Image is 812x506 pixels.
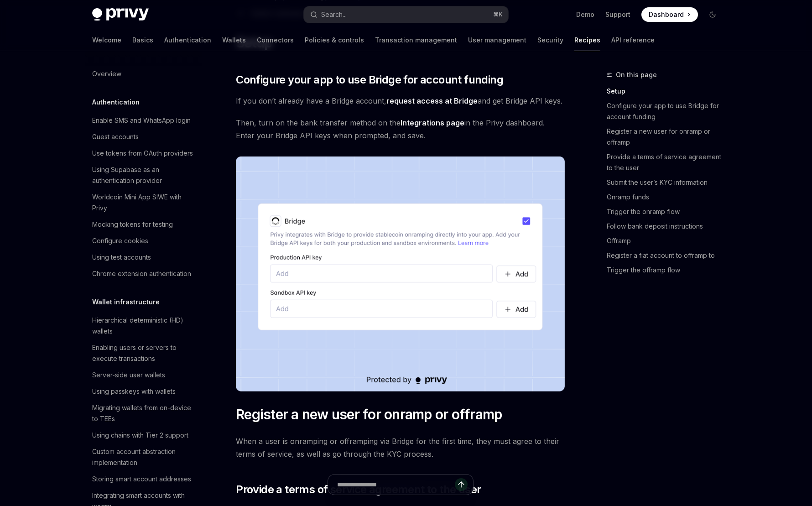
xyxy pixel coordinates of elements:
[607,150,727,175] a: Provide a terms of service agreement to the user
[257,29,294,51] a: Connectors
[85,216,202,233] a: Mocking tokens for testing
[92,342,196,364] div: Enabling users or servers to execute transactions
[401,118,464,128] a: Integrations page
[92,164,196,186] div: Using Supabase as an authentication provider
[92,219,173,230] div: Mocking tokens for testing
[607,124,727,150] a: Register a new user for onramp or offramp
[236,406,502,423] span: Register a new user for onramp or offramp
[92,8,149,21] img: dark logo
[222,29,246,51] a: Wallets
[236,94,565,107] span: If you don’t already have a Bridge account, and get Bridge API keys.
[607,175,727,190] a: Submit the user’s KYC information
[641,7,698,22] a: Dashboard
[92,115,191,126] div: Enable SMS and WhatsApp login
[85,233,202,249] a: Configure cookies
[92,297,160,308] h5: Wallet infrastructure
[92,252,151,263] div: Using test accounts
[92,192,196,214] div: Worldcoin Mini App SIWE with Privy
[705,7,720,22] button: Toggle dark mode
[92,29,121,51] a: Welcome
[493,11,503,18] span: ⌘ K
[85,312,202,339] a: Hierarchical deterministic (HD) wallets
[576,10,594,19] a: Demo
[468,29,526,51] a: User management
[236,156,565,391] img: Bridge Configuration
[649,10,684,19] span: Dashboard
[132,29,153,51] a: Basics
[92,235,148,246] div: Configure cookies
[85,162,202,189] a: Using Supabase as an authentication provider
[375,29,457,51] a: Transaction management
[92,474,191,485] div: Storing smart account addresses
[607,219,727,234] a: Follow bank deposit instructions
[616,69,657,80] span: On this page
[607,84,727,99] a: Setup
[236,116,565,142] span: Then, turn on the bank transfer method on the in the Privy dashboard. Enter your Bridge API keys ...
[537,29,563,51] a: Security
[607,190,727,204] a: Onramp funds
[305,29,364,51] a: Policies & controls
[607,99,727,124] a: Configure your app to use Bridge for account funding
[85,66,202,82] a: Overview
[85,471,202,487] a: Storing smart account addresses
[92,430,188,441] div: Using chains with Tier 2 support
[92,386,176,397] div: Using passkeys with wallets
[85,383,202,400] a: Using passkeys with wallets
[386,96,478,106] a: request access at Bridge
[85,266,202,282] a: Chrome extension authentication
[85,400,202,427] a: Migrating wallets from on-device to TEEs
[85,339,202,367] a: Enabling users or servers to execute transactions
[607,263,727,277] a: Trigger the offramp flow
[92,268,191,279] div: Chrome extension authentication
[85,427,202,443] a: Using chains with Tier 2 support
[85,367,202,383] a: Server-side user wallets
[85,112,202,129] a: Enable SMS and WhatsApp login
[85,189,202,216] a: Worldcoin Mini App SIWE with Privy
[574,29,600,51] a: Recipes
[321,9,347,20] div: Search...
[607,248,727,263] a: Register a fiat account to offramp to
[85,443,202,471] a: Custom account abstraction implementation
[455,478,468,491] button: Send message
[605,10,630,19] a: Support
[92,148,193,159] div: Use tokens from OAuth providers
[92,446,196,468] div: Custom account abstraction implementation
[85,249,202,266] a: Using test accounts
[92,68,121,79] div: Overview
[611,29,655,51] a: API reference
[85,145,202,162] a: Use tokens from OAuth providers
[236,73,503,87] span: Configure your app to use Bridge for account funding
[92,131,139,142] div: Guest accounts
[337,475,455,495] input: Ask a question...
[164,29,211,51] a: Authentication
[92,97,140,108] h5: Authentication
[92,370,165,381] div: Server-side user wallets
[304,6,508,23] button: Search...⌘K
[607,234,727,248] a: Offramp
[92,315,196,337] div: Hierarchical deterministic (HD) wallets
[85,129,202,145] a: Guest accounts
[92,402,196,424] div: Migrating wallets from on-device to TEEs
[236,435,565,460] span: When a user is onramping or offramping via Bridge for the first time, they must agree to their te...
[607,204,727,219] a: Trigger the onramp flow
